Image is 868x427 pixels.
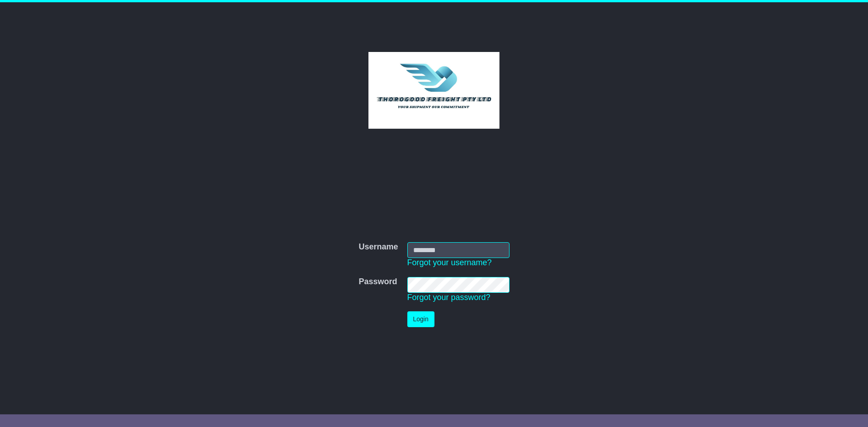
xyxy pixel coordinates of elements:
[359,277,397,287] label: Password
[368,52,500,129] img: Thorogood Freight Pty Ltd
[407,293,491,302] a: Forgot your password?
[407,258,492,267] a: Forgot your username?
[407,311,434,327] button: Login
[359,242,398,252] label: Username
